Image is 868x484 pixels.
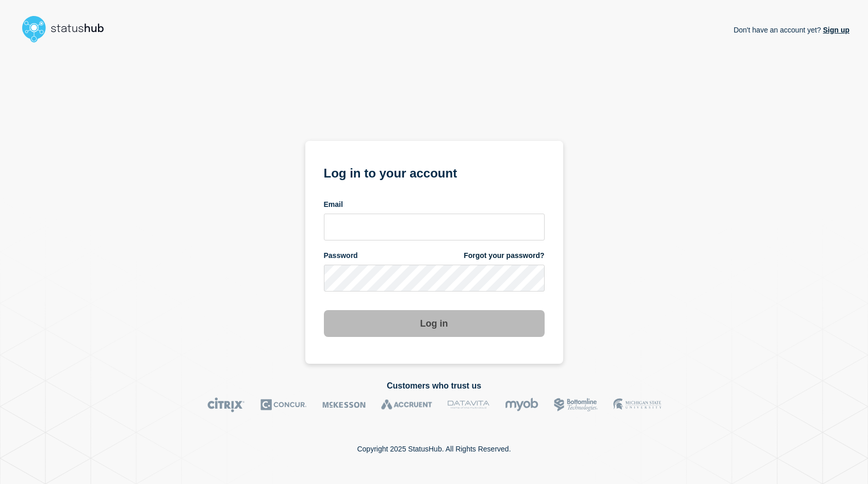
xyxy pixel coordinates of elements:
p: Copyright 2025 StatusHub. All Rights Reserved. [357,445,511,453]
img: Bottomline logo [554,397,598,412]
img: Accruent logo [381,397,432,412]
a: Forgot your password? [464,251,544,261]
p: Don't have an account yet? [733,18,849,42]
img: Citrix logo [207,397,245,412]
img: McKesson logo [322,397,366,412]
img: DataVita logo [448,397,489,412]
input: email input [324,214,545,240]
img: StatusHub logo [19,12,117,45]
img: myob logo [505,397,538,412]
span: Email [324,200,343,209]
span: Password [324,251,358,261]
h1: Log in to your account [324,163,545,182]
h2: Customers who trust us [19,381,849,391]
input: password input [324,265,545,292]
img: Concur logo [260,397,307,412]
button: Log in [324,310,545,337]
img: MSU logo [613,397,661,412]
a: Sign up [821,26,849,34]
